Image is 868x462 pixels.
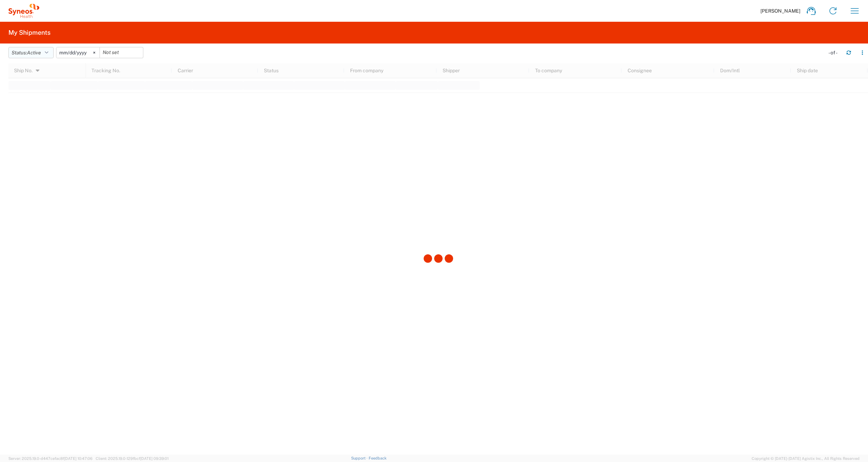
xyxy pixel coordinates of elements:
[760,8,800,14] span: [PERSON_NAME]
[369,456,387,460] a: Feedback
[828,49,841,56] div: - of -
[96,456,169,461] span: Client: 2025.19.0-129fbcf
[8,28,50,37] h2: My Shipments
[64,456,93,461] span: [DATE] 10:47:06
[56,47,100,58] input: Not set
[8,456,93,461] span: Server: 2025.19.0-d447cefac8f
[8,47,54,58] button: Status:Active
[100,47,143,58] input: Not set
[27,50,41,55] span: Active
[752,455,860,462] span: Copyright © [DATE]-[DATE] Agistix Inc., All Rights Reserved
[351,456,369,460] a: Support
[140,456,169,461] span: [DATE] 09:39:01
